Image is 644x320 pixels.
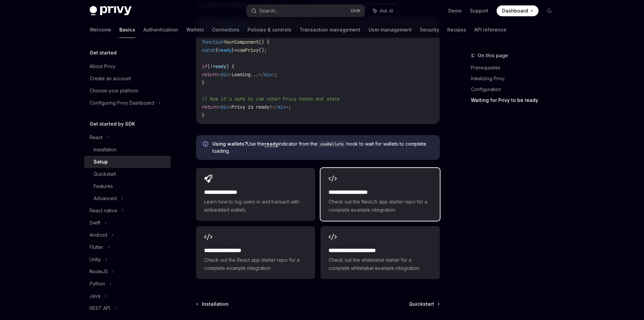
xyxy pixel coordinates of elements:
[226,63,234,69] span: ) {
[229,71,232,78] span: >
[320,168,439,221] a: **** **** **** ****Check out the NextJS app starter repo for a complete example integration
[94,194,117,202] div: Advanced
[90,243,103,251] div: Flutter
[368,5,398,17] button: Ask AI
[202,80,205,86] span: }
[409,301,439,307] a: Quickstart
[420,22,439,38] a: Security
[90,255,101,263] div: Unity
[264,71,272,78] span: div
[202,63,207,69] span: if
[232,104,272,110] span: Privy is ready!
[196,226,315,279] a: **** **** **** ***Check out the React app starter repo for a complete example integration
[474,22,506,38] a: API reference
[272,71,275,78] span: >
[237,47,259,53] span: usePrivy
[212,141,247,147] strong: Using wallets?
[212,141,433,154] span: Use the indicator from the hook to wait for wallets to complete loading.
[471,95,560,106] a: Waiting for Privy to be ready
[186,22,204,38] a: Wallets
[90,133,102,142] div: React
[84,85,171,97] a: Choose your platform
[470,7,488,14] a: Support
[90,304,110,312] div: REST API
[94,158,108,166] div: Setup
[502,7,528,14] span: Dashboard
[90,99,154,107] div: Configuring Privy Dashboard
[259,7,278,15] div: Search...
[90,6,132,16] img: dark logo
[286,104,288,110] span: >
[278,104,286,110] span: div
[317,141,347,148] code: useWallets
[90,74,131,83] div: Create an account
[202,301,229,307] span: Installation
[204,256,307,272] span: Check out the React app starter repo for a complete example integration
[90,219,100,227] div: Swift
[90,87,138,95] div: Choose your platform
[221,104,229,110] span: div
[84,60,171,72] a: About Privy
[202,47,215,53] span: const
[94,182,113,190] div: Features
[84,168,171,180] a: Quickstart
[259,39,269,45] span: () {
[90,62,115,70] div: About Privy
[84,156,171,168] a: Setup
[544,5,555,16] button: Toggle dark mode
[259,71,264,78] span: </
[218,47,232,53] span: ready
[202,104,218,110] span: return
[320,226,439,279] a: **** **** **** **** ***Check out the whitelabel starter for a complete whitelabel example integra...
[90,268,108,276] div: NodeJS
[368,22,412,38] a: User management
[197,301,229,307] a: Installation
[259,47,267,53] span: ();
[329,256,431,272] span: Check out the whitelabel starter for a complete whitelabel example integration
[84,180,171,192] a: Features
[471,73,560,84] a: Initializing Privy
[202,39,223,45] span: function
[229,104,232,110] span: >
[90,120,135,128] h5: Get started by SDK
[203,141,210,148] svg: Info
[204,198,307,214] span: Learn how to log users in and transact with embedded wallets
[143,22,178,38] a: Authentication
[90,22,111,38] a: Welcome
[223,39,259,45] span: YourComponent
[447,22,466,38] a: Recipes
[471,84,560,95] a: Configuration
[275,71,278,78] span: ;
[232,47,234,53] span: }
[84,72,171,85] a: Create an account
[90,231,107,239] div: Android
[380,7,393,14] span: Ask AI
[246,5,365,17] button: Search...CtrlK
[409,301,434,307] span: Quickstart
[234,47,237,53] span: =
[210,63,213,69] span: !
[90,292,100,300] div: Java
[213,63,226,69] span: ready
[202,96,340,102] span: // Now it's safe to use other Privy hooks and state
[329,198,431,214] span: Check out the NextJS app starter repo for a complete example integration
[232,71,259,78] span: Loading...
[94,146,117,154] div: Installation
[300,22,360,38] a: Transaction management
[288,104,291,110] span: ;
[218,71,221,78] span: <
[207,63,210,69] span: (
[264,141,278,147] a: ready
[202,71,218,78] span: return
[90,49,117,57] h5: Get started
[272,104,278,110] span: </
[215,47,218,53] span: {
[90,280,105,288] div: Python
[90,207,117,215] div: React native
[94,170,116,178] div: Quickstart
[478,51,508,60] span: On this page
[202,112,205,118] span: }
[497,5,539,16] a: Dashboard
[119,22,135,38] a: Basics
[196,168,315,221] a: **** **** **** *Learn how to log users in and transact with embedded wallets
